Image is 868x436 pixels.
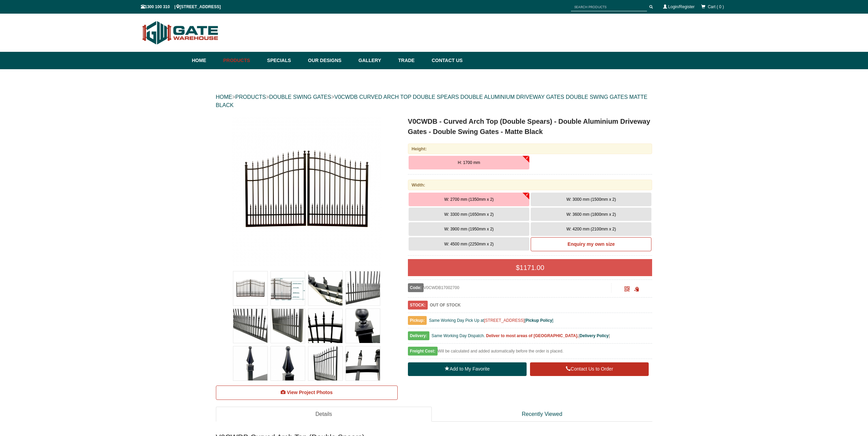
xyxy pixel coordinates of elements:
h1: V0CWDB - Curved Arch Top (Double Spears) - Double Aluminium Driveway Gates - Double Swing Gates -... [408,116,652,137]
span: W: 4200 mm (2100mm x 2) [567,227,616,231]
span: Same Working Day Pick Up at [ ] [429,318,554,323]
a: Login/Register [668,4,694,9]
img: V0CWDB - Curved Arch Top (Double Spears) - Double Aluminium Driveway Gates - Double Swing Gates -... [308,346,342,380]
span: Freight Cost: [408,347,438,356]
img: V0CWDB - Curved Arch Top (Double Spears) - Double Aluminium Driveway Gates - Double Swing Gates -... [233,346,267,380]
span: Cart ( 0 ) [708,4,724,9]
a: Enquiry my own size [531,237,651,252]
div: [ ] [408,332,652,344]
a: Pickup Policy [526,318,552,323]
span: H: 1700 mm [458,160,480,165]
span: 1171.00 [520,264,544,271]
input: SEARCH PRODUCTS [571,3,647,11]
a: V0CWDB CURVED ARCH TOP DOUBLE SPEARS DOUBLE ALUMINIUM DRIVEWAY GATES DOUBLE SWING GATES MATTE BLACK [216,94,648,108]
b: Deliver to most areas of [GEOGRAPHIC_DATA]. [486,333,578,338]
img: V0CWDB - Curved Arch Top (Double Spears) - Double Aluminium Driveway Gates - Double Swing Gates -... [271,309,305,343]
div: V0CWDB17002700 [408,283,612,292]
img: V0CWDB - Curved Arch Top (Double Spears) - Double Aluminium Driveway Gates - Double Swing Gates -... [308,309,342,343]
a: HOME [216,94,232,100]
span: W: 2700 mm (1350mm x 2) [444,197,494,202]
span: Pickup: [408,316,427,325]
img: V0CWDB - Curved Arch Top (Double Spears) - Double Aluminium Driveway Gates - Double Swing Gates -... [346,309,380,343]
img: V0CWDB - Curved Arch Top (Double Spears) - Double Aluminium Driveway Gates - Double Swing Gates -... [232,116,382,266]
a: Recently Viewed [432,407,652,422]
div: Width: [408,180,652,190]
a: PRODUCTS [235,94,266,100]
b: OUT OF STOCK [430,303,460,307]
button: W: 4500 mm (2250mm x 2) [409,237,529,251]
img: V0CWDB - Curved Arch Top (Double Spears) - Double Aluminium Driveway Gates - Double Swing Gates -... [346,346,380,380]
a: Contact Us to Order [530,362,649,376]
button: W: 4200 mm (2100mm x 2) [531,222,651,236]
span: W: 3600 mm (1800mm x 2) [567,212,616,217]
a: Home [192,52,220,69]
a: DOUBLE SWING GATES [269,94,331,100]
a: [STREET_ADDRESS] [484,318,525,323]
div: > > > [216,86,652,116]
img: V0CWDB - Curved Arch Top (Double Spears) - Double Aluminium Driveway Gates - Double Swing Gates -... [271,271,305,305]
a: Gallery [355,52,395,69]
a: Trade [395,52,428,69]
img: Gate Warehouse [141,17,220,48]
span: Click to copy the URL [634,287,639,292]
a: Delivery Policy [579,333,608,338]
a: V0CWDB - Curved Arch Top (Double Spears) - Double Aluminium Driveway Gates - Double Swing Gates -... [217,116,397,266]
img: V0CWDB - Curved Arch Top (Double Spears) - Double Aluminium Driveway Gates - Double Swing Gates -... [233,271,267,305]
span: STOCK: [408,301,428,310]
span: W: 3900 mm (1950mm x 2) [444,227,494,231]
img: V0CWDB - Curved Arch Top (Double Spears) - Double Aluminium Driveway Gates - Double Swing Gates -... [271,346,305,380]
span: View Project Photos [287,390,333,395]
button: W: 3000 mm (1500mm x 2) [531,193,651,206]
span: 1300 100 310 | [STREET_ADDRESS] [141,4,221,9]
button: W: 3300 mm (1650mm x 2) [409,208,529,221]
div: $ [408,259,652,276]
button: W: 3600 mm (1800mm x 2) [531,208,651,221]
a: Specials [264,52,305,69]
button: H: 1700 mm [409,156,529,169]
a: Our Designs [305,52,355,69]
span: Same Working Day Dispatch. [431,333,485,338]
span: Code: [408,283,424,292]
img: V0CWDB - Curved Arch Top (Double Spears) - Double Aluminium Driveway Gates - Double Swing Gates -... [346,271,380,305]
a: Contact Us [428,52,463,69]
span: W: 3300 mm (1650mm x 2) [444,212,494,217]
span: W: 3000 mm (1500mm x 2) [567,197,616,202]
img: V0CWDB - Curved Arch Top (Double Spears) - Double Aluminium Driveway Gates - Double Swing Gates -... [233,309,267,343]
button: W: 3900 mm (1950mm x 2) [409,222,529,236]
a: View Project Photos [216,386,398,400]
a: Add to My Favorite [408,362,527,376]
span: Delivery: [408,331,429,340]
button: W: 2700 mm (1350mm x 2) [409,193,529,206]
div: Will be calculated and added automatically before the order is placed. [408,347,652,359]
div: Height: [408,144,652,154]
span: W: 4500 mm (2250mm x 2) [444,242,494,246]
a: Products [220,52,264,69]
a: Click to enlarge and scan to share. [624,287,630,292]
img: V0CWDB - Curved Arch Top (Double Spears) - Double Aluminium Driveway Gates - Double Swing Gates -... [308,271,342,305]
a: Details [216,407,432,422]
b: Enquiry my own size [568,241,615,247]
